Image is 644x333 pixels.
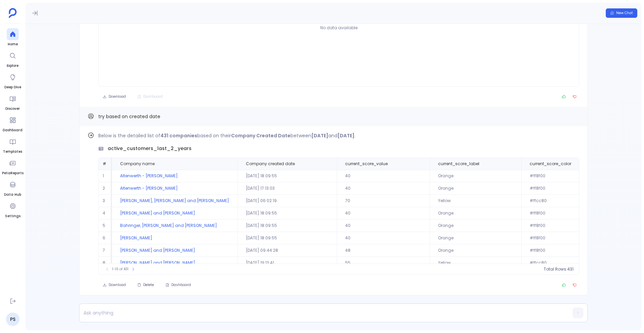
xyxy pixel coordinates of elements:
td: [PERSON_NAME] and [PERSON_NAME] [112,257,237,269]
td: Yellow [430,257,521,269]
span: Explore [7,63,19,68]
button: Dashboard [161,280,195,290]
td: 40 [337,170,430,182]
button: Download [98,92,130,101]
td: #ff8f00 [521,182,613,195]
td: [DATE] 17:13:03 [237,182,337,195]
button: Delete [133,280,158,290]
td: [DATE] 18:09:55 [237,232,337,244]
strong: [DATE] [311,132,328,139]
strong: 431 companies [160,132,197,139]
td: 1 [99,170,112,182]
td: 70 [337,195,430,207]
td: [DATE] 06:02:19 [237,195,337,207]
a: PetaReports [2,157,23,176]
a: Templates [3,136,22,154]
span: Dashboard [171,283,191,287]
span: Company name [120,161,155,166]
td: Altenwerth - [PERSON_NAME] [112,182,237,195]
td: Orange [430,244,521,257]
span: Data Hub [4,192,21,197]
td: [DATE] 18:09:55 [237,207,337,220]
span: # [103,161,106,166]
span: current_score_value [345,161,388,166]
td: 48 [337,244,430,257]
td: 8 [99,257,112,269]
p: Below is the detailed list of based on their between and . [98,132,579,140]
td: [DATE] 19:13:41 [237,257,337,269]
a: Data Hub [4,179,21,197]
td: #ff8f00 [521,244,613,257]
span: current_score_color [530,161,571,166]
td: 55 [337,257,430,269]
td: #ff8f00 [521,232,613,244]
td: Orange [430,170,521,182]
td: Yellow [430,195,521,207]
td: 40 [337,232,430,244]
td: Bahringer, [PERSON_NAME] and [PERSON_NAME] [112,220,237,232]
td: Orange [430,232,521,244]
td: #ff8f00 [521,170,613,182]
span: Download [109,283,126,287]
td: #ff8f00 [521,207,613,220]
td: #ff8f00 [521,220,613,232]
span: New Chat [616,11,633,15]
span: Deep Dive [4,85,21,90]
td: Orange [430,220,521,232]
a: Discover [5,93,20,111]
button: Download [98,280,130,290]
span: Dashboard [3,128,22,133]
td: 3 [99,195,112,207]
span: PetaReports [2,171,23,176]
td: Altenwerth - [PERSON_NAME] [112,170,237,182]
a: Deep Dive [4,71,21,90]
td: Orange [430,207,521,220]
span: try based on created date [98,113,160,120]
span: active_customers_last_2_years [108,145,192,152]
span: Download [109,94,126,99]
strong: Company Created Date [231,132,290,139]
td: [PERSON_NAME] [112,232,237,244]
p: No data available [320,21,358,35]
a: Explore [7,50,19,68]
span: 431 [567,267,574,272]
a: Dashboard [3,114,22,133]
span: current_score_label [438,161,479,166]
td: #ffcc80 [521,195,613,207]
td: 5 [99,220,112,232]
td: 40 [337,182,430,195]
td: [DATE] 09:44:28 [237,244,337,257]
td: 40 [337,220,430,232]
td: 6 [99,232,112,244]
td: #ffcc80 [521,257,613,269]
td: 4 [99,207,112,220]
span: Delete [143,283,154,287]
a: Home [7,28,19,47]
strong: [DATE] [337,132,355,139]
span: 1-10 of 431 [112,267,128,272]
td: 7 [99,244,112,257]
span: Templates [3,149,22,154]
td: [PERSON_NAME], [PERSON_NAME] and [PERSON_NAME] [112,195,237,207]
td: 2 [99,182,112,195]
span: Home [7,42,19,47]
button: New Chat [606,8,637,18]
td: 40 [337,207,430,220]
td: [PERSON_NAME] and [PERSON_NAME] [112,244,237,257]
span: Discover [5,106,20,111]
span: Settings [5,213,20,219]
img: petavue logo [9,8,17,18]
td: Orange [430,182,521,195]
td: [PERSON_NAME] and [PERSON_NAME] [112,207,237,220]
a: Settings [5,200,20,219]
td: [DATE] 18:09:55 [237,170,337,182]
span: Company created date [246,161,295,166]
span: Total Rows: [544,267,567,272]
td: [DATE] 18:09:55 [237,220,337,232]
a: PS [6,313,19,326]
